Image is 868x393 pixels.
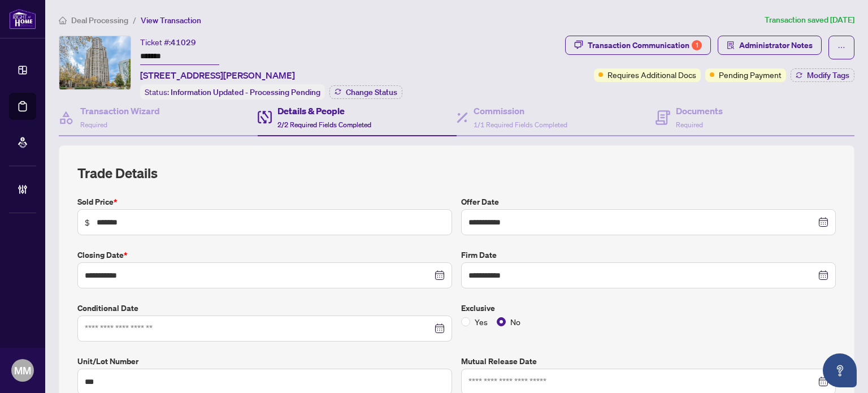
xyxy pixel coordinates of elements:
span: Required [80,120,107,129]
label: Sold Price [77,196,452,208]
span: Deal Processing [71,15,128,25]
button: Modify Tags [791,68,854,82]
img: IMG-C12218678_1.jpg [59,36,131,89]
button: Change Status [329,85,402,99]
h2: Trade Details [77,164,836,182]
button: Transaction Communication1 [565,36,711,55]
span: MM [14,362,31,378]
span: [STREET_ADDRESS][PERSON_NAME] [140,68,295,82]
span: 41029 [171,37,196,47]
span: View Transaction [141,15,201,25]
div: Status: [140,84,325,100]
article: Transaction saved [DATE] [765,14,854,27]
span: home [59,16,67,24]
span: 1/1 Required Fields Completed [474,120,567,129]
span: No [506,316,525,328]
label: Conditional Date [77,302,452,314]
span: Pending Payment [719,68,782,81]
span: Change Status [346,88,397,96]
button: Administrator Notes [718,36,822,55]
span: Information Updated - Processing Pending [171,87,320,97]
div: Transaction Communication [588,36,702,54]
label: Mutual Release Date [461,355,836,368]
div: 1 [692,40,702,50]
span: Required [676,120,703,129]
span: Modify Tags [807,71,849,79]
h4: Transaction Wizard [80,104,160,118]
h4: Details & People [277,104,371,118]
span: Requires Additional Docs [607,68,696,81]
label: Offer Date [461,196,836,208]
img: logo [9,8,36,29]
span: solution [727,41,735,49]
span: ellipsis [837,44,845,51]
span: Yes [470,316,492,328]
span: $ [85,216,90,228]
li: / [133,14,136,27]
h4: Documents [676,104,723,118]
label: Exclusive [461,302,836,314]
h4: Commission [474,104,567,118]
label: Unit/Lot Number [77,355,452,368]
span: 2/2 Required Fields Completed [277,120,371,129]
div: Ticket #: [140,36,196,49]
label: Firm Date [461,249,836,261]
button: Open asap [823,353,857,387]
span: Administrator Notes [739,36,813,54]
label: Closing Date [77,249,452,261]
